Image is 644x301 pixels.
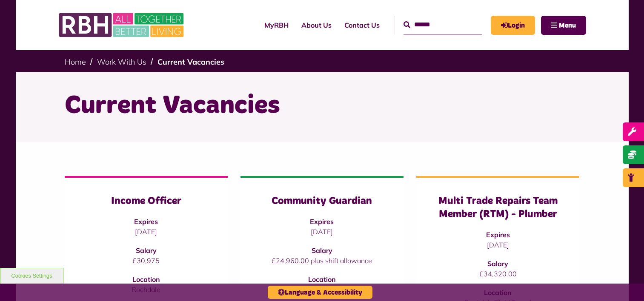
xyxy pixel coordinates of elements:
[132,275,160,284] strong: Location
[338,14,386,37] a: Contact Us
[310,217,334,226] strong: Expires
[258,14,295,37] a: MyRBH
[258,256,386,266] p: £24,960.00 plus shift allowance
[258,227,386,237] p: [DATE]
[136,246,157,255] strong: Salary
[65,89,580,122] h1: Current Vacancies
[58,9,186,42] img: RBH
[559,22,576,29] span: Menu
[295,14,338,37] a: About Us
[433,269,562,279] p: £34,320.00
[82,227,211,237] p: [DATE]
[268,286,372,299] button: Language & Accessibility
[312,246,332,255] strong: Salary
[491,16,535,35] a: MyRBH
[97,57,146,67] a: Work With Us
[157,57,224,67] a: Current Vacancies
[541,16,586,35] button: Navigation
[134,217,158,226] strong: Expires
[65,57,86,67] a: Home
[606,263,644,301] iframe: Netcall Web Assistant for live chat
[486,230,510,239] strong: Expires
[82,256,211,266] p: £30,975
[487,259,508,268] strong: Salary
[433,240,562,250] p: [DATE]
[308,275,336,284] strong: Location
[433,195,562,221] h3: Multi Trade Repairs Team Member (RTM) - Plumber
[82,195,211,208] h3: Income Officer
[258,195,386,208] h3: Community Guardian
